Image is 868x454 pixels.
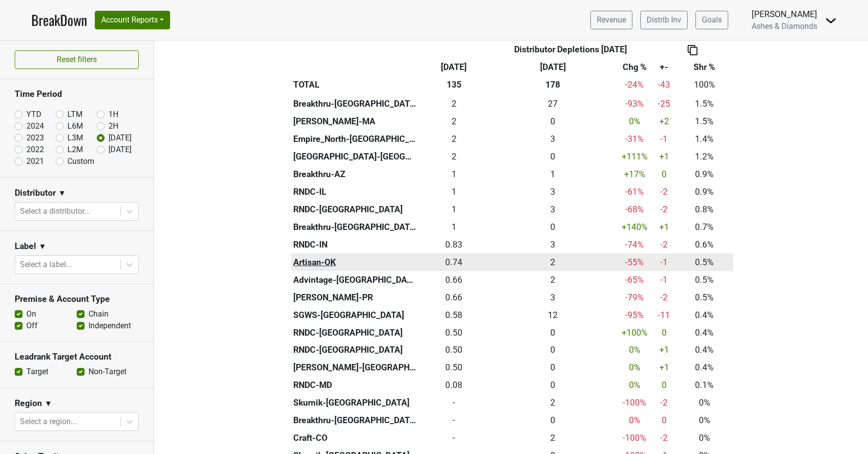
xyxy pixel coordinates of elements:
th: 135 [419,76,489,93]
div: -2 [654,431,673,444]
td: 2 [419,113,489,130]
th: 1.910 [489,271,617,289]
div: +2 [654,115,673,128]
th: TOTAL [291,76,419,93]
td: 0.7% [676,218,733,236]
span: Ashes & Diamonds [752,22,817,31]
td: 0 [419,430,489,447]
td: +17 % [617,165,652,183]
th: Breakthru-[GEOGRAPHIC_DATA] [291,218,419,236]
td: +111 % [617,148,652,165]
label: YTD [26,109,42,120]
td: 0% [676,412,733,430]
div: 27 [491,97,615,110]
td: -68 % [617,201,652,218]
td: 2 [419,95,489,113]
th: Advintage-[GEOGRAPHIC_DATA] [291,271,419,289]
td: 0.4% [676,324,733,341]
td: 1.4% [676,130,733,148]
td: 1.585 [419,148,489,165]
div: 0 [491,326,615,339]
span: ▼ [44,398,52,409]
th: 1.660 [489,253,617,271]
th: Breakthru-AZ [291,165,419,183]
div: -1 [654,133,673,145]
th: RNDC-IN [291,236,419,253]
td: 0.5% [676,253,733,271]
th: RNDC-[GEOGRAPHIC_DATA] [291,341,419,359]
th: 0 [489,113,617,130]
th: 0.000 [489,377,617,394]
th: 11.917 [489,306,617,324]
div: 0 [491,379,615,391]
label: [DATE] [108,144,131,156]
th: Artisan-OK [291,253,419,271]
label: L3M [67,132,83,144]
td: 0.5 [419,324,489,341]
label: 2022 [26,144,44,156]
td: 0.1% [676,377,733,394]
div: - [421,414,486,427]
label: 2024 [26,120,44,132]
th: +-: activate to sort column ascending [652,58,676,76]
div: 0.83 [421,238,486,251]
td: 0% [676,394,733,412]
td: -79 % [617,289,652,306]
button: Account Reports [95,11,170,29]
td: -100 % [617,430,652,447]
div: 2 [421,115,486,128]
label: Independent [88,320,131,332]
div: 0 [491,221,615,233]
th: RNDC-[GEOGRAPHIC_DATA] [291,324,419,341]
td: 0.834 [419,236,489,253]
div: +1 [654,150,673,163]
td: 0.8% [676,201,733,218]
div: -2 [654,238,673,251]
label: Off [26,320,38,332]
td: -95 % [617,306,652,324]
div: 1 [491,168,615,181]
div: 1 [421,221,486,233]
th: Chg %: activate to sort column ascending [617,58,652,76]
td: 0 % [617,113,652,130]
td: 1.5% [676,113,733,130]
td: 1.5% [676,95,733,113]
td: 0.9% [676,165,733,183]
div: +1 [654,361,673,374]
div: 0 [654,168,673,181]
th: 0.416 [489,218,617,236]
div: 0 [491,361,615,374]
td: 0 % [617,377,652,394]
th: [PERSON_NAME]-[GEOGRAPHIC_DATA] [291,359,419,377]
th: 0 [489,412,617,430]
td: 1.2% [676,148,733,165]
th: RNDC-[GEOGRAPHIC_DATA] [291,201,419,218]
th: SGWS-[GEOGRAPHIC_DATA] [291,306,419,324]
div: 0 [491,115,615,128]
label: 2023 [26,132,44,144]
div: 0 [491,343,615,356]
td: 1.833 [419,130,489,148]
th: 3.417 [489,201,617,218]
td: 0.66 [419,271,489,289]
img: Dropdown Menu [825,15,837,26]
div: 12 [491,309,615,321]
td: -74 % [617,236,652,253]
div: 0 [654,379,673,391]
td: 0.583 [419,306,489,324]
div: 0.50 [421,326,486,339]
th: 2.167 [489,430,617,447]
td: 0% [676,430,733,447]
th: [GEOGRAPHIC_DATA]-[GEOGRAPHIC_DATA] [291,148,419,165]
div: 2 [491,256,615,269]
th: Skurnik-[GEOGRAPHIC_DATA] [291,394,419,412]
div: -1 [654,256,673,269]
a: BreakDown [31,10,87,30]
div: -2 [654,185,673,198]
td: 0.5 [419,341,489,359]
th: Craft-CO [291,430,419,447]
th: 0.750 [489,148,617,165]
th: &nbsp;: activate to sort column ascending [291,58,419,76]
div: 0.66 [421,273,486,286]
label: [DATE] [108,132,131,144]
